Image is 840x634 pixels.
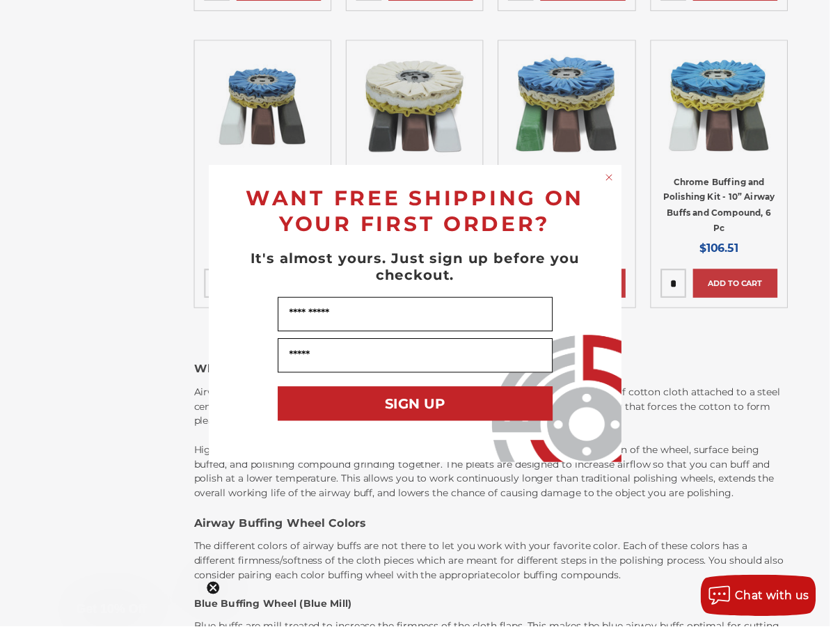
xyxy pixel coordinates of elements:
button: SIGN UP [281,391,560,426]
span: WANT FREE SHIPPING ON YOUR FIRST ORDER? [249,188,592,239]
span: Chat with us [744,596,819,610]
span: It's almost yours. Just sign up before you checkout. [253,253,587,287]
button: Close dialog [610,173,624,187]
button: Chat with us [709,582,826,624]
